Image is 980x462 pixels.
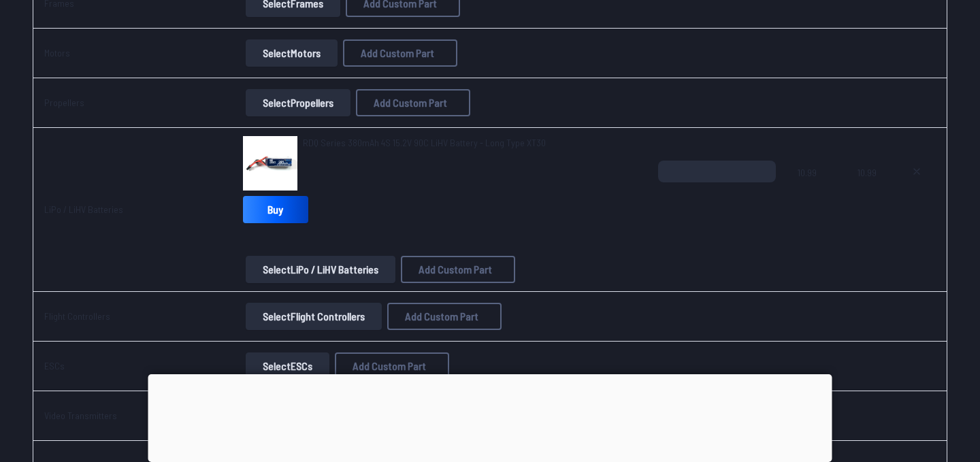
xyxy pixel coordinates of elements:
a: Buy [243,196,308,223]
a: RDQ Series 380mAh 4S 15.2V 90C LiHV Battery - Long Type XT30 [303,136,546,150]
a: Video Transmitters [44,410,117,421]
span: 10.99 [798,161,835,226]
button: Add Custom Part [401,256,515,283]
button: Add Custom Part [356,89,470,116]
button: SelectFlight Controllers [246,303,382,330]
span: 10.99 [857,161,878,226]
a: SelectMotors [243,39,340,67]
img: image [243,136,297,191]
a: SelectFlight Controllers [243,303,385,330]
a: Propellers [44,97,84,108]
span: Add Custom Part [419,264,492,275]
button: SelectMotors [246,39,338,67]
button: Add Custom Part [335,352,449,380]
a: Motors [44,47,70,59]
a: Flight Controllers [44,310,110,322]
a: ESCs [44,360,65,372]
span: Add Custom Part [374,97,447,108]
a: LiPo / LiHV Batteries [44,203,123,215]
span: RDQ Series 380mAh 4S 15.2V 90C LiHV Battery - Long Type XT30 [303,137,546,148]
button: Add Custom Part [387,303,502,330]
iframe: Advertisement [148,374,832,459]
button: SelectESCs [246,352,329,380]
button: SelectLiPo / LiHV Batteries [246,256,395,283]
span: Add Custom Part [405,311,478,322]
span: Add Custom Part [361,48,434,59]
a: SelectESCs [243,352,332,380]
button: SelectPropellers [246,89,350,116]
button: Add Custom Part [343,39,457,67]
a: SelectPropellers [243,89,353,116]
span: Add Custom Part [353,361,426,372]
a: SelectLiPo / LiHV Batteries [243,256,398,283]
